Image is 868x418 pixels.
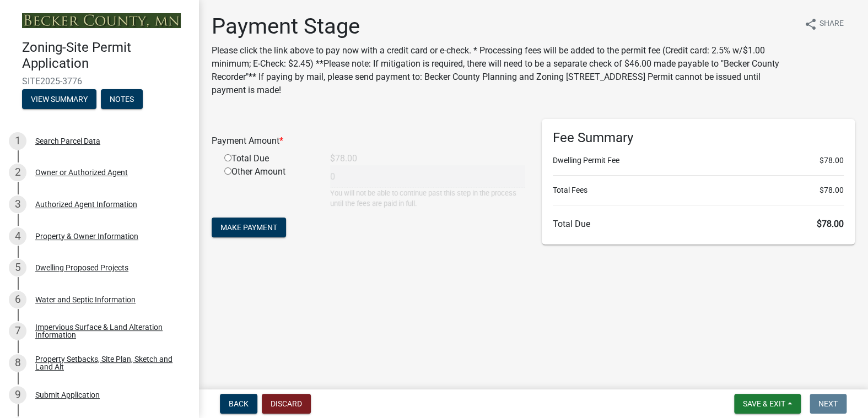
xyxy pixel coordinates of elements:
[212,44,795,97] p: Please click the link above to pay now with a credit card or e-check. * Processing fees will be a...
[820,184,844,196] span: $78.00
[817,219,844,229] span: $78.00
[212,218,286,237] button: Make Payment
[22,13,181,28] img: Becker County, Minnesota
[203,134,533,148] div: Payment Amount
[9,196,26,213] div: 3
[35,391,100,399] div: Submit Application
[9,291,26,308] div: 6
[35,137,100,145] div: Search Parcel Data
[22,76,176,86] span: SITE2025-3776
[743,399,785,408] span: Save & Exit
[220,394,257,414] button: Back
[229,399,249,408] span: Back
[9,322,26,340] div: 7
[553,184,844,196] li: Total Fees
[22,95,96,104] wm-modal-confirm: Summary
[820,18,844,31] span: Share
[9,259,26,276] div: 5
[804,18,817,31] i: share
[35,169,128,176] div: Owner or Authorized Agent
[101,95,143,104] wm-modal-confirm: Notes
[734,394,801,414] button: Save & Exit
[9,164,26,181] div: 2
[9,227,26,245] div: 4
[795,13,853,35] button: shareShare
[35,296,136,303] div: Water and Septic Information
[9,386,26,404] div: 9
[818,399,838,408] span: Next
[35,323,181,339] div: Impervious Surface & Land Alteration Information
[35,232,138,240] div: Property & Owner Information
[216,165,322,209] div: Other Amount
[553,130,844,146] h6: Fee Summary
[820,155,844,166] span: $78.00
[101,89,143,109] button: Notes
[9,354,26,372] div: 8
[220,223,277,232] span: Make Payment
[553,155,844,166] li: Dwelling Permit Fee
[212,13,795,40] h1: Payment Stage
[810,394,847,414] button: Next
[553,219,844,229] h6: Total Due
[35,355,181,371] div: Property Setbacks, Site Plan, Sketch and Land Alt
[22,40,190,72] h4: Zoning-Site Permit Application
[35,264,128,272] div: Dwelling Proposed Projects
[216,152,322,165] div: Total Due
[35,200,137,208] div: Authorized Agent Information
[9,132,26,150] div: 1
[22,89,96,109] button: View Summary
[262,394,311,414] button: Discard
